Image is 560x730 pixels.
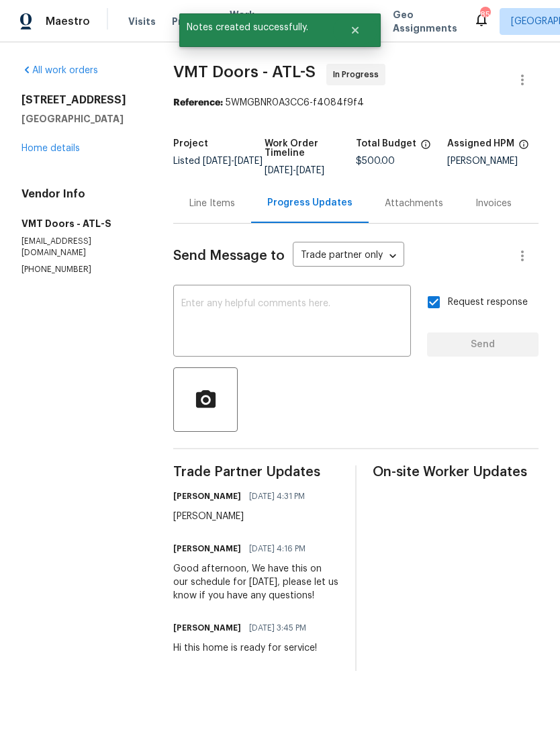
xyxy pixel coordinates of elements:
[21,217,141,230] h5: VMT Doors - ATL-S
[333,68,384,81] span: In Progress
[128,15,156,28] span: Visits
[172,15,214,28] span: Projects
[173,249,285,263] span: Send Message to
[333,17,377,44] button: Close
[173,510,313,523] div: [PERSON_NAME]
[265,166,324,175] span: -
[475,197,512,210] div: Invoices
[173,465,339,479] span: Trade Partner Updates
[173,490,241,503] h6: [PERSON_NAME]
[179,13,333,42] span: Notes created successfully.
[189,197,235,210] div: Line Items
[447,139,514,148] h5: Assigned HPM
[21,236,141,259] p: [EMAIL_ADDRESS][DOMAIN_NAME]
[480,8,489,21] div: 85
[46,15,90,28] span: Maestro
[267,196,353,210] div: Progress Updates
[448,295,528,310] span: Request response
[356,139,416,148] h5: Total Budget
[420,139,431,156] span: The total cost of line items that have been proposed by Opendoor. This sum includes line items th...
[21,93,141,107] h2: [STREET_ADDRESS]
[296,166,324,175] span: [DATE]
[21,187,141,201] h4: Vendor Info
[393,8,457,35] span: Geo Assignments
[230,8,264,35] span: Work Orders
[203,156,231,166] span: [DATE]
[21,112,141,126] h5: [GEOGRAPHIC_DATA]
[203,156,263,166] span: -
[173,641,317,655] div: Hi this home is ready for service!
[21,264,141,275] p: [PHONE_NUMBER]
[21,66,98,75] a: All work orders
[447,156,539,166] div: [PERSON_NAME]
[173,156,263,166] span: Listed
[21,144,80,153] a: Home details
[173,562,339,602] div: Good afternoon, We have this on our schedule for [DATE], please let us know if you have any quest...
[173,96,539,109] div: 5WMGBNR0A3CC6-f4084f9f4
[234,156,263,166] span: [DATE]
[249,490,305,503] span: [DATE] 4:31 PM
[249,542,306,555] span: [DATE] 4:16 PM
[265,139,356,158] h5: Work Order Timeline
[518,139,529,156] span: The hpm assigned to this work order.
[373,465,539,479] span: On-site Worker Updates
[173,542,241,555] h6: [PERSON_NAME]
[173,139,208,148] h5: Project
[173,621,241,635] h6: [PERSON_NAME]
[265,166,293,175] span: [DATE]
[293,245,404,267] div: Trade partner only
[249,621,306,635] span: [DATE] 3:45 PM
[385,197,443,210] div: Attachments
[356,156,395,166] span: $500.00
[173,64,316,80] span: VMT Doors - ATL-S
[173,98,223,107] b: Reference:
